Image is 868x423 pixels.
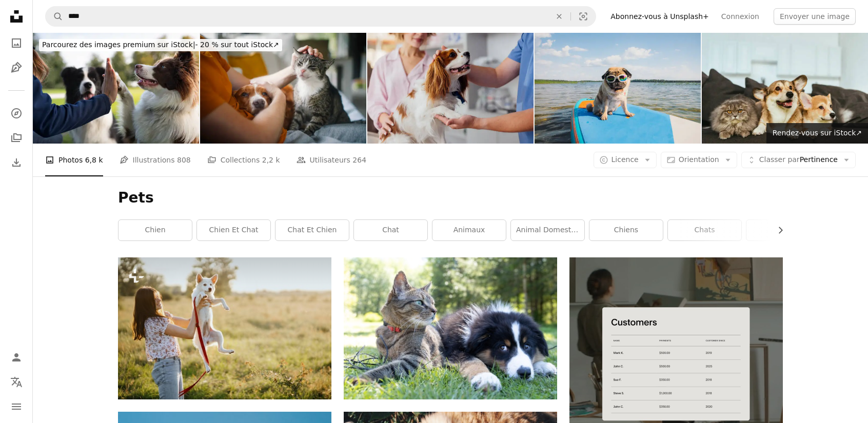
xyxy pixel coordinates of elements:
span: 808 [177,154,191,166]
a: chats [668,220,741,240]
img: Border collie with owner training in a public park [33,33,199,144]
a: animal [746,220,820,240]
span: 264 [352,154,366,166]
a: Collections [6,128,27,148]
span: Pertinence [759,155,838,165]
img: un chien et un chat couchés dans l’herbe [344,257,557,399]
img: c’est un temps de paddle board! [535,33,701,144]
span: Orientation [679,155,719,164]
a: Connexion / S’inscrire [6,347,27,368]
h1: Pets [118,189,783,207]
img: Cavalier King Charles Spaniel à la clinique vétérinaire [367,33,534,144]
button: Recherche de visuels [571,7,596,26]
img: chiens Welsh corgi et british longhair chat sur canapé à la maison [702,33,868,144]
div: - 20 % sur tout iStock ↗ [39,39,282,51]
a: Connexion [715,8,765,25]
button: Classer parPertinence [741,152,856,168]
button: faire défiler la liste vers la droite [771,220,783,240]
a: Abonnez-vous à Unsplash+ [604,8,715,25]
a: Utilisateurs 264 [297,144,367,176]
a: chat et chien [275,220,349,240]
form: Rechercher des visuels sur tout le site [45,6,596,27]
button: Menu [6,396,27,417]
a: Explorer [6,103,27,124]
a: Parcourez des images premium sur iStock|- 20 % sur tout iStock↗ [33,33,288,57]
span: Rendez-vous sur iStock ↗ [773,129,862,137]
a: Illustrations 808 [120,144,191,176]
a: chien et chat [197,220,270,240]
button: Effacer [548,7,570,26]
a: Historique de téléchargement [6,152,27,173]
span: Parcourez des images premium sur iStock | [42,41,195,49]
a: Illustrations [6,57,27,78]
img: Le propriétaire de l’animal caresse son vieux chat et son chien ensemble [200,33,366,144]
a: chiens [589,220,663,240]
span: 2,2 k [262,154,280,166]
button: Rechercher sur Unsplash [46,7,63,26]
a: Collections 2,2 k [207,144,280,176]
span: Licence [611,155,639,164]
a: animal domestique [511,220,584,240]
a: un chien et un chat couchés dans l’herbe [344,324,557,333]
a: Rendez-vous sur iStock↗ [766,123,868,144]
button: Envoyer une image [774,8,856,25]
button: Licence [594,152,657,168]
span: Classer par [759,155,800,164]
button: Langue [6,372,27,392]
button: Orientation [661,152,737,168]
a: Jeune femme heureuse tenant un chiot blanc mignon dans la lumière chaude du coucher du soleil dan... [118,324,331,333]
a: Photos [6,33,27,53]
img: Jeune femme heureuse tenant un chiot blanc mignon dans la lumière chaude du coucher du soleil dan... [118,257,331,399]
a: chat [354,220,427,240]
a: animaux [432,220,506,240]
a: chien [119,220,192,240]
